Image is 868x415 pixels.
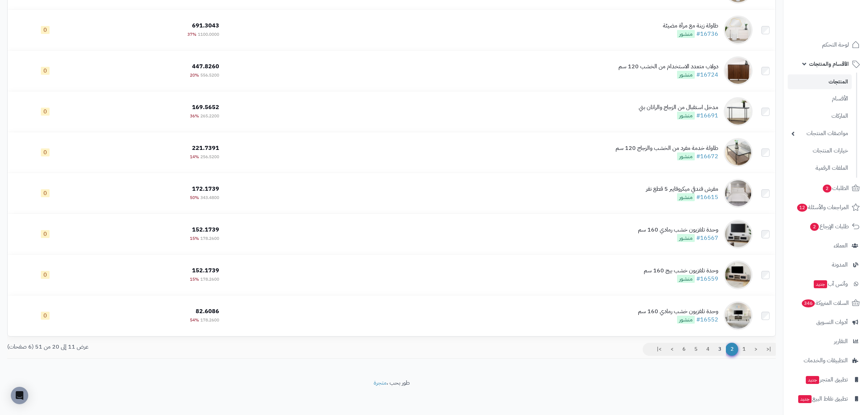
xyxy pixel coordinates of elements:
[677,112,695,120] span: منشور
[639,103,718,112] div: مدخل استقبال من الزجاج والراتان بني
[677,275,695,283] span: منشور
[200,317,219,323] span: 178.2600
[696,193,718,202] a: #16615
[788,74,852,89] a: المنتجات
[750,343,762,356] a: <
[714,343,726,356] a: 3
[788,36,864,53] a: لوحة التحكم
[200,72,219,78] span: 556.5200
[822,183,849,193] span: الطلبات
[41,148,50,156] span: 0
[788,126,852,141] a: مواصفات المنتجات
[41,26,50,34] span: 0
[726,343,738,356] span: 2
[678,343,690,356] a: 6
[677,152,695,160] span: منشور
[805,375,848,385] span: تطبيق المتجر
[190,194,199,201] span: 50%
[724,301,753,330] img: وحدة تلفزيون خشب رمادي 160 سم
[788,275,864,293] a: وآتس آبجديد
[801,298,849,308] span: السلات المتروكة
[690,343,702,356] a: 5
[646,185,718,193] div: مفرش فندقي ميكروفايبر 5 قطع نفر
[200,154,219,160] span: 256.5200
[788,256,864,273] a: المدونة
[696,30,718,38] a: #16736
[696,274,718,283] a: #16559
[200,276,219,282] span: 178.2600
[663,22,718,30] div: طاولة زينة مع مرآة مضيئة
[644,267,718,275] div: وحدة تلفزيون خشب بيج 160 سم
[788,160,852,176] a: الملفات الرقمية
[190,72,199,78] span: 20%
[802,299,815,307] span: 346
[41,230,50,238] span: 0
[724,97,753,126] img: مدخل استقبال من الزجاج والراتان بني
[788,180,864,197] a: الطلبات2
[696,111,718,120] a: #16691
[677,71,695,79] span: منشور
[798,395,812,403] span: جديد
[190,276,199,282] span: 15%
[41,312,50,320] span: 0
[696,152,718,161] a: #16672
[814,280,827,288] span: جديد
[374,379,387,387] a: متجرة
[196,307,219,316] span: 82.6086
[724,179,753,208] img: مفرش فندقي ميكروفايبر 5 قطع نفر
[677,234,695,242] span: منشور
[192,62,219,71] span: 447.8260
[806,376,819,384] span: جديد
[702,343,714,356] a: 4
[788,314,864,331] a: أدوات التسويق
[813,279,848,289] span: وآتس آب
[677,30,695,38] span: منشور
[190,317,199,323] span: 54%
[696,315,718,324] a: #16552
[41,271,50,279] span: 0
[677,316,695,324] span: منشور
[834,241,848,251] span: العملاء
[788,108,852,124] a: الماركات
[788,143,852,159] a: خيارات المنتجات
[616,144,718,152] div: طاولة خدمة مفرد من الخشب والزجاج 120 سم
[738,343,750,356] a: 1
[638,307,718,316] div: وحدة تلفزيون خشب رمادي 160 سم
[809,59,849,69] span: الأقسام والمنتجات
[797,204,807,212] span: 12
[696,70,718,79] a: #16724
[192,144,219,152] span: 221.7391
[200,194,219,201] span: 343.4800
[788,371,864,388] a: تطبيق المتجرجديد
[190,113,199,119] span: 36%
[11,387,28,404] div: Open Intercom Messenger
[192,225,219,234] span: 152.1739
[192,185,219,193] span: 172.1739
[788,390,864,407] a: تطبيق نقاط البيعجديد
[200,235,219,242] span: 178.2600
[834,336,848,346] span: التقارير
[788,218,864,235] a: طلبات الإرجاع2
[797,394,848,404] span: تطبيق نقاط البيع
[788,237,864,254] a: العملاء
[788,294,864,312] a: السلات المتروكة346
[652,343,666,356] a: >|
[190,235,199,242] span: 15%
[796,202,849,212] span: المراجعات والأسئلة
[822,40,849,50] span: لوحة التحكم
[638,226,718,234] div: وحدة تلفزيون خشب رمادي 160 سم
[618,62,718,71] div: دولاب متعدد الاستخدام من الخشب 120 سم
[816,317,848,327] span: أدوات التسويق
[41,108,50,116] span: 0
[192,266,219,275] span: 152.1739
[696,234,718,242] a: #16567
[666,343,678,356] a: >
[677,193,695,201] span: منشور
[192,103,219,112] span: 169.5652
[832,260,848,270] span: المدونة
[788,333,864,350] a: التقارير
[724,220,753,248] img: وحدة تلفزيون خشب رمادي 160 سم
[198,31,219,38] span: 1100.0000
[724,260,753,289] img: وحدة تلفزيون خشب بيج 160 سم
[809,221,849,232] span: طلبات الإرجاع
